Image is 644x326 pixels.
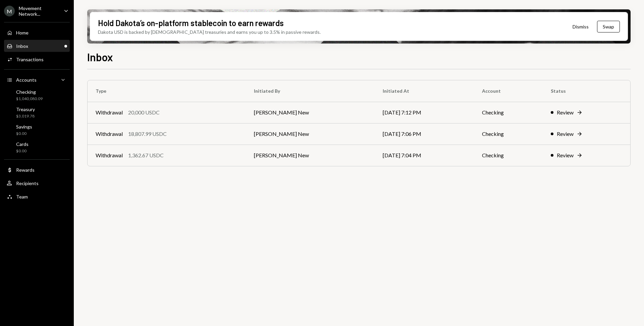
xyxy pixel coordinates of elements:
div: Movement Network... [19,5,58,17]
th: Initiated By [246,80,375,102]
div: Checking [16,89,43,95]
div: 20,000 USDC [128,108,160,116]
td: Checking [474,123,543,145]
th: Account [474,80,543,102]
div: $0.00 [16,131,32,137]
div: Hold Dakota’s on-platform stablecoin to earn rewards [98,17,284,28]
a: Home [4,26,70,38]
div: Inbox [16,43,28,49]
a: Cards$0.00 [4,139,70,155]
td: [PERSON_NAME] New [246,102,375,123]
div: 1,362.67 USDC [128,151,164,159]
td: [PERSON_NAME] New [246,145,375,166]
a: Transactions [4,53,70,65]
a: Savings$0.00 [4,122,70,138]
th: Status [543,80,630,102]
div: Rewards [16,167,35,173]
button: Swap [597,21,620,32]
td: [PERSON_NAME] New [246,123,375,145]
button: Dismiss [564,19,597,34]
th: Type [88,80,246,102]
div: M [4,6,15,16]
div: Recipients [16,180,39,186]
div: $3,019.78 [16,113,35,119]
a: Checking$1,040,080.09 [4,87,70,103]
th: Initiated At [375,80,474,102]
div: $0.00 [16,148,29,154]
a: Recipients [4,177,70,189]
div: Savings [16,124,32,130]
div: Dakota USD is backed by [DEMOGRAPHIC_DATA] treasuries and earns you up to 3.5% in passive rewards. [98,28,321,35]
div: Review [557,130,574,138]
div: Team [16,194,28,199]
td: [DATE] 7:06 PM [375,123,474,145]
div: Transactions [16,57,44,62]
div: Treasury [16,106,35,112]
div: Withdrawal [96,130,123,138]
a: Rewards [4,164,70,176]
div: Withdrawal [96,151,123,159]
div: 18,807.99 USDC [128,130,167,138]
div: Withdrawal [96,108,123,116]
div: Accounts [16,77,37,83]
a: Treasury$3,019.78 [4,104,70,120]
a: Team [4,190,70,202]
div: Home [16,30,29,35]
h1: Inbox [87,50,113,64]
div: Cards [16,141,29,147]
div: $1,040,080.09 [16,96,43,102]
td: Checking [474,145,543,166]
td: [DATE] 7:04 PM [375,145,474,166]
td: [DATE] 7:12 PM [375,102,474,123]
div: Review [557,151,574,159]
a: Inbox [4,40,70,52]
div: Review [557,108,574,116]
td: Checking [474,102,543,123]
a: Accounts [4,74,70,86]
